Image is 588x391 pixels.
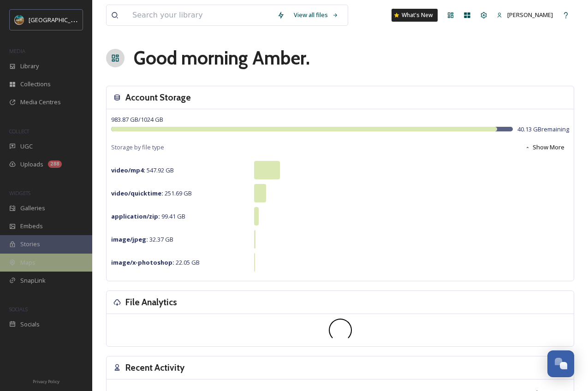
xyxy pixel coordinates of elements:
span: 32.37 GB [111,235,173,243]
span: [PERSON_NAME] [507,11,553,19]
span: Storage by file type [111,143,164,152]
button: Open Chat [547,350,574,377]
span: Galleries [20,204,45,213]
span: Library [20,62,39,71]
img: Snapsea%20Profile.jpg [15,15,24,24]
span: UGC [20,142,33,151]
h3: Account Storage [125,91,191,104]
div: 288 [48,160,62,168]
button: Show More [520,138,569,156]
span: COLLECT [9,128,29,135]
span: MEDIA [9,47,25,54]
span: Stories [20,240,40,249]
span: 40.13 GB remaining [517,125,569,134]
span: Uploads [20,160,43,169]
h3: File Analytics [125,296,177,309]
span: 547.92 GB [111,166,174,174]
span: Embeds [20,222,43,231]
span: 983.87 GB / 1024 GB [111,115,163,124]
span: SnapLink [20,276,46,285]
span: Privacy Policy [33,379,59,385]
a: What's New [392,9,438,22]
a: Privacy Policy [33,375,59,386]
span: SOCIALS [9,306,28,313]
span: 22.05 GB [111,258,200,267]
span: Media Centres [20,98,61,107]
span: Socials [20,320,40,329]
span: WIDGETS [9,190,30,196]
strong: video/quicktime : [111,189,163,197]
span: 99.41 GB [111,212,185,220]
strong: video/mp4 : [111,166,145,174]
a: View all files [289,6,343,24]
strong: image/jpeg : [111,235,148,243]
span: Maps [20,258,36,267]
h1: Good morning Amber . [134,44,310,72]
h3: Recent Activity [125,361,184,374]
span: [GEOGRAPHIC_DATA][US_STATE] [29,15,119,24]
span: Collections [20,80,51,89]
input: Search your library [128,5,273,25]
span: 251.69 GB [111,189,192,197]
strong: application/zip : [111,212,160,220]
a: [PERSON_NAME] [492,6,558,24]
strong: image/x-photoshop : [111,258,174,267]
